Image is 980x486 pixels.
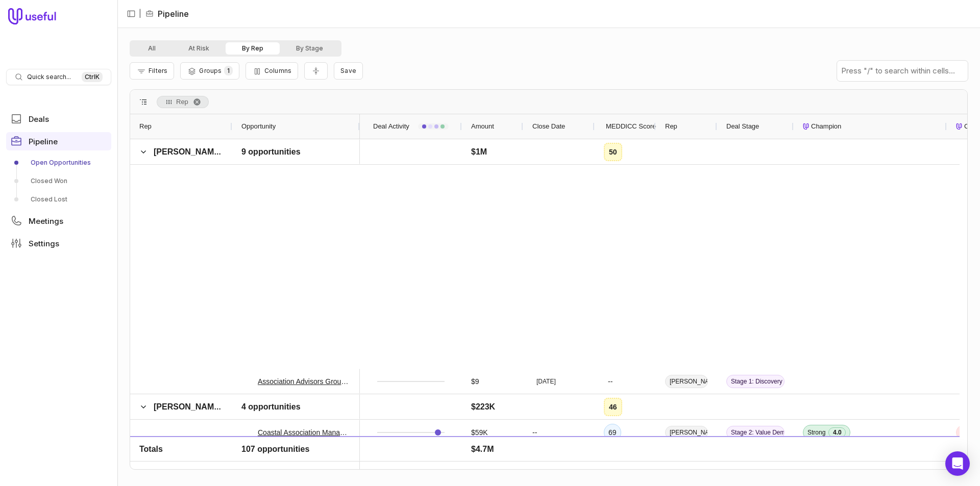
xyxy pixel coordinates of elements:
[726,120,759,133] span: Deal Stage
[803,114,938,139] div: Champion
[807,454,834,462] span: Moderate
[536,454,556,462] time: [DATE]
[6,155,111,171] a: Open Opportunities
[471,426,488,439] span: $59K
[471,120,494,133] span: Amount
[29,115,49,123] span: Deals
[29,138,58,145] span: Pipeline
[726,451,785,465] span: Stage 3: Confirmation
[139,120,152,133] span: Rep
[304,62,328,80] button: Collapse all rows
[224,66,233,75] span: 1
[82,72,103,82] kbd: Ctrl K
[6,155,111,208] div: Pipeline submenu
[157,96,209,108] span: Rep. Press ENTER to sort. Press DELETE to remove
[604,449,621,467] div: 60
[604,398,622,416] div: 46
[226,42,280,55] button: By Rep
[471,401,495,413] span: $223K
[726,375,785,388] span: Stage 1: Discovery
[665,451,708,465] span: [PERSON_NAME]
[6,212,111,230] a: Meetings
[665,120,677,133] span: Rep
[180,62,239,80] button: Group Pipeline
[241,146,301,158] span: 9 opportunities
[604,143,622,161] div: 50
[726,426,785,439] span: Stage 2: Value Demonstration
[665,426,708,439] span: [PERSON_NAME]
[130,62,174,80] button: Filter Pipeline
[6,234,111,252] a: Settings
[199,67,222,74] span: Groups
[145,8,189,20] li: Pipeline
[334,62,363,80] button: Create a new saved view
[246,62,298,80] button: Columns
[241,120,276,133] span: Opportunity
[241,401,301,413] span: 4 opportunities
[536,377,556,386] time: [DATE]
[154,402,222,411] span: [PERSON_NAME]
[811,120,841,133] span: Champion
[154,147,222,156] span: [PERSON_NAME]
[604,373,617,390] div: --
[176,96,188,108] span: Rep
[471,375,479,388] span: $9
[604,114,647,139] div: MEDDICC Score
[807,428,825,437] span: Strong
[6,191,111,208] a: Closed Lost
[258,452,308,464] a: Stone Oak Deal
[471,452,488,464] span: $46K
[837,61,968,81] input: Press "/" to search within cells...
[606,120,656,133] span: MEDDICC Score
[665,375,708,388] span: [PERSON_NAME]
[6,173,111,189] a: Closed Won
[471,146,487,158] span: $1M
[945,451,970,476] div: Open Intercom Messenger
[837,453,854,463] span: 3.5
[149,67,167,74] span: Filters
[27,73,71,81] span: Quick search...
[29,240,59,247] span: Settings
[139,8,141,20] span: |
[132,42,172,55] button: All
[373,120,409,133] span: Deal Activity
[828,427,846,438] span: 4.0
[29,217,63,225] span: Meetings
[340,67,356,74] span: Save
[604,424,621,441] div: 69
[523,420,595,445] div: --
[532,120,565,133] span: Close Date
[172,42,226,55] button: At Risk
[6,110,111,128] a: Deals
[258,375,351,388] a: Association Advisors Group LLC Deal
[157,96,209,108] div: Row Groups
[124,6,139,21] button: Collapse sidebar
[6,132,111,150] a: Pipeline
[280,42,339,55] button: By Stage
[258,426,351,439] a: Coastal Association Management Deal
[264,67,291,74] span: Columns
